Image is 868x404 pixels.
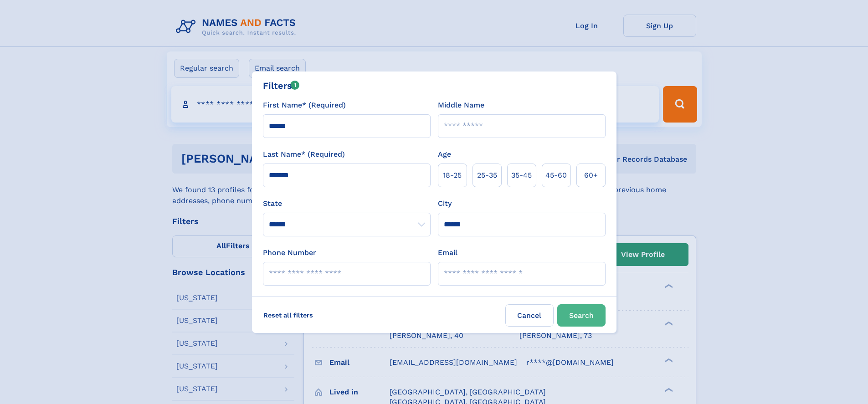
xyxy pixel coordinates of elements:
[257,304,319,326] label: Reset all filters
[263,100,346,111] label: First Name* (Required)
[438,247,457,258] label: Email
[263,79,300,92] div: Filters
[584,170,598,181] span: 60+
[505,304,554,327] label: Cancel
[263,247,316,258] label: Phone Number
[438,100,484,111] label: Middle Name
[438,149,451,160] label: Age
[438,198,452,209] label: City
[263,198,431,209] label: State
[477,170,497,181] span: 25‑35
[545,170,567,181] span: 45‑60
[511,170,532,181] span: 35‑45
[557,304,606,327] button: Search
[263,149,345,160] label: Last Name* (Required)
[443,170,462,181] span: 18‑25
